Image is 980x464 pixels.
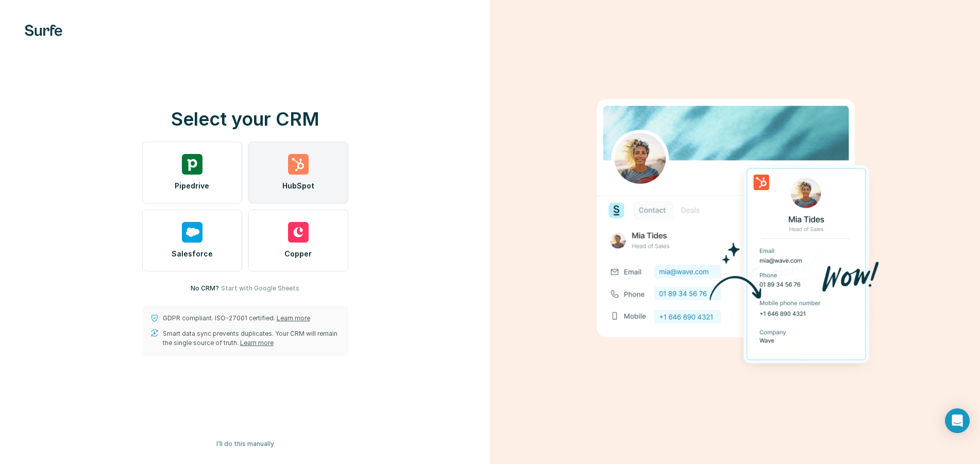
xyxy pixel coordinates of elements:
[25,25,62,36] img: Surfe's logo
[288,222,309,243] img: copper's logo
[142,109,348,129] h1: Select your CRM
[240,339,274,347] a: Learn more
[282,181,314,191] span: HubSpot
[216,439,274,449] span: I’ll do this manually
[288,154,309,175] img: hubspot's logo
[182,222,202,243] img: salesforce's logo
[191,284,219,293] p: No CRM?
[591,83,880,382] img: HUBSPOT image
[182,154,202,175] img: pipedrive's logo
[284,249,312,259] span: Copper
[163,314,310,323] p: GDPR compliant. ISO-27001 certified.
[221,284,299,293] button: Start with Google Sheets
[163,329,340,348] p: Smart data sync prevents duplicates. Your CRM will remain the single source of truth.
[172,249,213,259] span: Salesforce
[209,436,281,452] button: I’ll do this manually
[175,181,209,191] span: Pipedrive
[945,408,970,433] div: Open Intercom Messenger
[277,314,310,322] a: Learn more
